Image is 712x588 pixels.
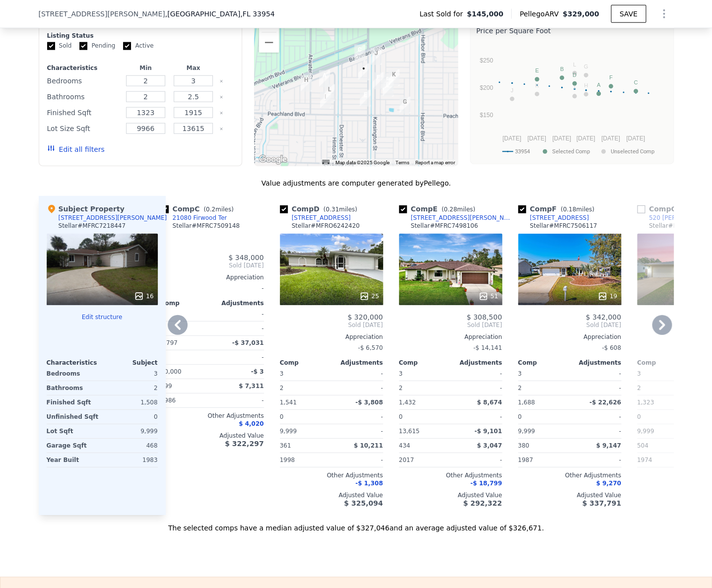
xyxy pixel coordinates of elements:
span: $ 10,211 [354,442,383,449]
span: 0 [518,413,522,420]
div: Finished Sqft [47,106,120,120]
a: [STREET_ADDRESS][PERSON_NAME] [399,214,514,222]
div: Adjustments [570,359,621,367]
div: 1987 [518,453,568,467]
div: 392 Yeager St [301,75,312,92]
div: Stellar # MFRC7498106 [411,222,478,230]
text: $200 [479,84,493,91]
text: H [583,83,587,89]
span: Last Sold for [419,9,467,19]
div: Lot Sqft [47,424,100,438]
div: [STREET_ADDRESS][PERSON_NAME] [411,214,514,222]
div: Appreciation [280,333,383,341]
div: Bedrooms [47,367,100,381]
div: Appreciation [399,333,502,341]
svg: A chart. [476,38,667,162]
text: [DATE] [552,135,571,142]
button: Edit all filters [47,144,105,154]
div: Appreciation [518,333,621,341]
span: Sold [DATE] [280,321,383,329]
div: 2 [280,381,329,395]
span: 0.28 [444,206,457,213]
div: Adjusted Value [399,491,502,499]
button: Clear [219,79,223,83]
button: Clear [219,111,223,115]
span: 9,999 [637,428,654,435]
div: 25 [359,291,379,301]
div: Comp [280,359,331,367]
span: ( miles) [320,206,361,213]
a: [STREET_ADDRESS] [518,214,589,222]
span: ( miles) [199,206,237,213]
button: Clear [219,95,223,99]
div: Listing Status [47,32,234,40]
div: Comp [637,359,689,367]
span: $ 4,020 [239,420,263,427]
div: 1,508 [104,395,158,409]
div: Unfinished Sqft [47,410,100,424]
div: Subject Property [47,204,125,214]
div: 2 [104,381,158,395]
div: - [214,322,264,335]
div: - [214,307,264,321]
div: Comp F [518,204,598,214]
text: C [634,79,638,85]
div: 368 Adair St [319,70,330,87]
text: 33954 [515,148,530,155]
div: 51 [478,291,498,301]
div: Characteristics [47,359,102,367]
span: $ 8,674 [477,399,502,406]
div: - [333,453,383,467]
text: Selected Comp [552,148,590,155]
span: 10,000 [161,368,182,375]
text: [DATE] [576,135,595,142]
span: $ 320,000 [347,313,383,321]
input: Active [123,42,131,50]
div: Bathrooms [47,381,100,395]
span: 3 [399,370,403,377]
div: Other Adjustments [399,471,502,479]
span: $ 337,791 [582,499,621,507]
span: 0 [637,413,641,420]
div: Subject [102,359,158,367]
div: - [161,281,264,295]
div: 20408 Andover Ave [320,92,331,109]
text: A [596,82,600,88]
div: Bathrooms [47,90,120,104]
div: Comp C [161,204,238,214]
div: Stellar # MFRO6242420 [292,222,360,230]
button: Edit structure [47,313,158,321]
span: -$ 9,101 [474,428,502,435]
div: Comp [399,359,451,367]
span: Sold [DATE] [161,261,264,269]
label: Pending [79,42,115,50]
span: 0.18 [563,206,576,213]
span: 3 [518,370,522,377]
div: Adjustments [451,359,502,367]
text: L [573,62,576,67]
div: 2 [399,381,449,395]
button: Zoom out [259,33,279,53]
span: [STREET_ADDRESS][PERSON_NAME] [39,9,165,19]
div: Garage Sqft [47,439,100,453]
div: 21080 Firwood Ter [354,45,365,62]
div: 0 [104,410,158,424]
div: Comp [161,299,212,307]
div: - [333,410,383,424]
div: - [214,350,264,364]
a: Open this area in Google Maps (opens a new window) [257,153,289,166]
div: The selected comps have a median adjusted value of $327,046 and an average adjusted value of $326... [39,515,674,533]
div: Other Adjustments [518,471,621,479]
button: Show Options [654,4,674,24]
div: - [333,367,383,381]
div: Adjustments [212,299,264,307]
span: -$ 3,808 [355,399,383,406]
div: 1983 [104,453,158,467]
div: - [572,410,621,424]
div: Comp E [399,204,479,214]
text: [DATE] [601,135,620,142]
span: $145,000 [467,9,504,19]
text: I [574,84,575,90]
div: - [333,424,383,438]
span: $ 348,000 [228,254,263,261]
